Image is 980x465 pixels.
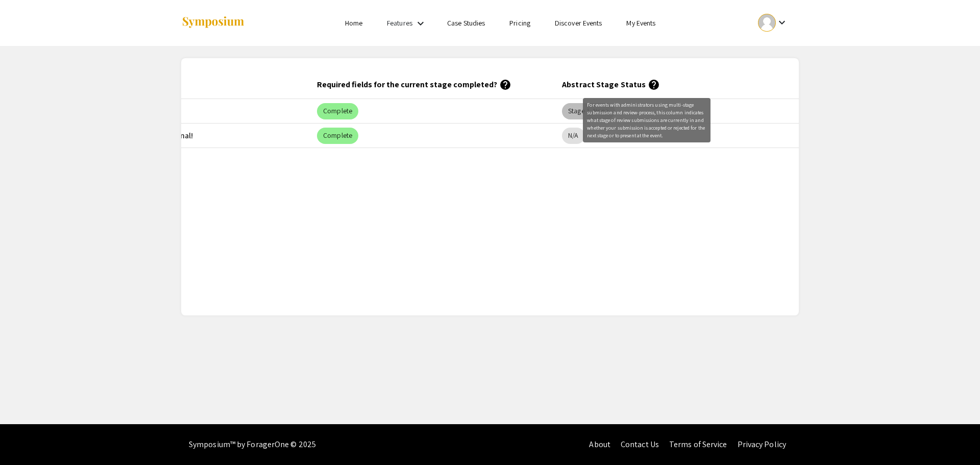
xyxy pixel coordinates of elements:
[648,79,660,91] mat-icon: help
[8,419,43,457] iframe: Chat
[189,424,316,465] div: Symposium™ by ForagerOne © 2025
[669,439,727,450] a: Terms of Service
[562,103,615,119] mat-chip: Stage 1, None
[554,70,799,99] mat-header-cell: Abstract Stage Status
[414,17,427,30] mat-icon: Expand Features list
[747,11,799,34] button: Expand account dropdown
[317,79,521,91] div: Required fields for the current stage completed?help
[509,18,530,28] a: Pricing
[317,79,511,91] div: Required fields for the current stage completed?
[776,16,788,29] mat-icon: Expand account dropdown
[317,103,358,119] mat-chip: Complete
[499,79,511,91] mat-icon: help
[621,439,659,450] a: Contact Us
[64,99,309,124] mat-cell: [US_STATE] Nursing Summit
[317,128,358,144] mat-chip: Complete
[562,128,584,144] mat-chip: N/A
[555,18,602,28] a: Discover Events
[626,18,655,28] a: My Events
[181,16,245,30] img: Symposium by ForagerOne
[738,439,786,450] a: Privacy Policy
[589,439,610,450] a: About
[64,124,309,148] mat-cell: Welcome to N728 - Fall 2024 Final!
[583,98,710,142] div: For events with administrators using multi-stage submission and review-process, this column indic...
[345,18,362,28] a: Home
[447,18,485,28] a: Case Studies
[387,18,412,28] a: Features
